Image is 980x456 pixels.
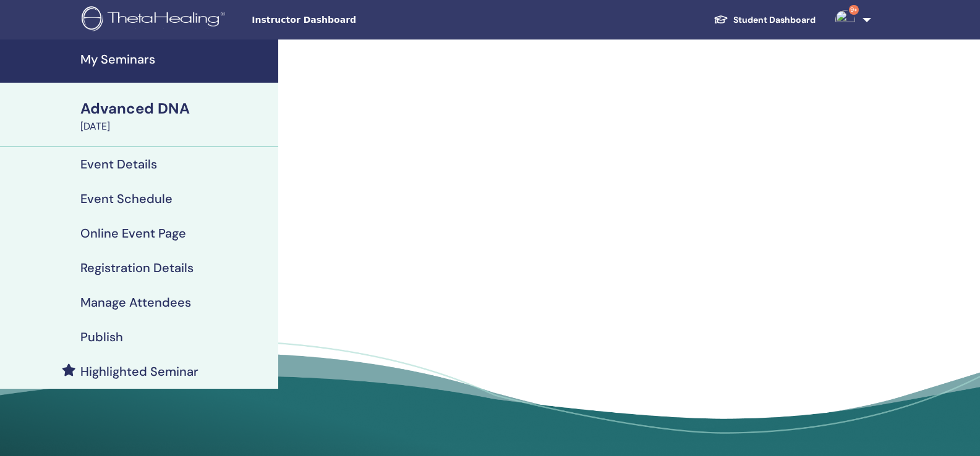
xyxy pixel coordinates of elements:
h4: Event Details [80,157,157,172]
h4: Registration Details [80,260,194,275]
h4: Highlighted Seminar [80,364,198,379]
img: graduation-cap-white.svg [714,14,728,25]
h4: My Seminars [80,52,271,67]
h4: Manage Attendees [80,295,191,310]
div: [DATE] [80,119,271,134]
span: 9+ [849,5,859,15]
img: default.jpg [835,10,855,30]
h4: Online Event Page [80,226,186,241]
span: Instructor Dashboard [252,14,437,27]
h4: Publish [80,330,123,344]
h4: Event Schedule [80,191,173,206]
a: Advanced DNA[DATE] [73,98,278,134]
div: Advanced DNA [80,98,271,119]
a: Student Dashboard [704,9,825,31]
img: logo.png [82,6,229,34]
